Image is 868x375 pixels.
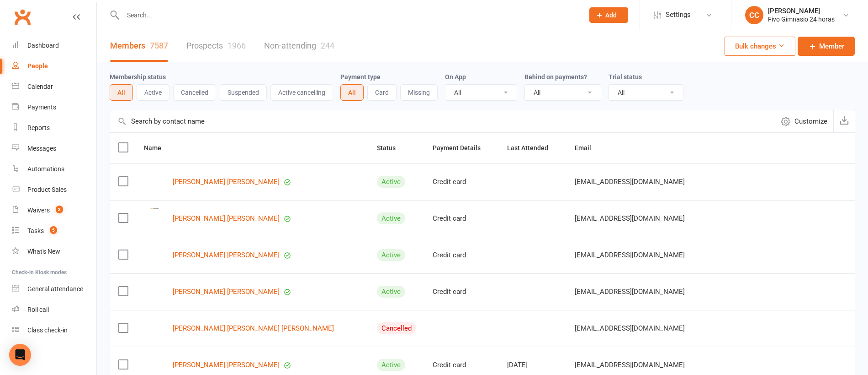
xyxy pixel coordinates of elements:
[340,73,381,81] label: Payment type
[12,97,96,118] a: Payments
[433,251,491,259] div: Credit card
[575,320,685,337] span: [EMAIL_ADDRESS][DOMAIN_NAME]
[666,5,691,25] span: Settings
[50,226,57,234] span: 5
[264,30,334,62] a: Non-attending244
[12,118,96,138] a: Reports
[11,5,34,28] a: Clubworx
[768,15,835,23] div: Fivo Gimnasio 24 horas
[12,320,96,341] a: Class kiosk mode
[173,215,280,223] a: [PERSON_NAME] [PERSON_NAME]
[173,325,334,332] a: [PERSON_NAME] [PERSON_NAME] [PERSON_NAME]
[575,144,601,152] span: Email
[27,306,49,313] div: Roll call
[575,173,685,190] span: [EMAIL_ADDRESS][DOMAIN_NAME]
[9,344,31,366] div: Open Intercom Messenger
[12,221,96,241] a: Tasks 5
[609,73,642,81] label: Trial status
[575,246,685,264] span: [EMAIL_ADDRESS][DOMAIN_NAME]
[12,279,96,299] a: General attendance kiosk mode
[445,73,466,81] label: On App
[575,356,685,374] span: [EMAIL_ADDRESS][DOMAIN_NAME]
[575,210,685,227] span: [EMAIL_ADDRESS][DOMAIN_NAME]
[12,179,96,200] a: Product Sales
[110,73,166,81] label: Membership status
[433,178,491,186] div: Credit card
[173,288,280,296] a: [PERSON_NAME] [PERSON_NAME]
[173,361,280,369] a: [PERSON_NAME] [PERSON_NAME]
[110,30,168,62] a: Members7587
[27,62,48,70] div: People
[433,361,491,369] div: Credit card
[270,84,333,101] button: Active cancelling
[798,37,855,56] a: Member
[12,200,96,221] a: Waivers 3
[137,84,169,101] button: Active
[173,178,280,186] a: [PERSON_NAME] [PERSON_NAME]
[56,206,63,213] span: 3
[768,7,835,15] div: [PERSON_NAME]
[12,138,96,159] a: Messages
[589,7,628,23] button: Add
[377,322,416,334] div: Cancelled
[27,186,67,193] div: Product Sales
[377,142,406,153] button: Status
[27,248,60,255] div: What's New
[340,84,364,101] button: All
[507,361,558,369] div: [DATE]
[12,35,96,56] a: Dashboard
[725,37,795,56] button: Bulk changes
[144,281,165,303] img: Luisa Maria
[27,207,50,214] div: Waivers
[150,41,168,50] div: 7587
[12,299,96,320] a: Roll call
[775,110,833,132] button: Customize
[367,84,397,101] button: Card
[173,84,216,101] button: Cancelled
[144,142,171,153] button: Name
[605,11,617,19] span: Add
[377,212,405,224] div: Active
[27,42,59,49] div: Dashboard
[433,142,491,153] button: Payment Details
[12,159,96,179] a: Automations
[144,318,165,339] img: Rosalie Adriana Mary
[507,144,558,152] span: Last Attended
[120,9,577,22] input: Search...
[12,241,96,262] a: What's New
[575,283,685,300] span: [EMAIL_ADDRESS][DOMAIN_NAME]
[110,84,133,101] button: All
[377,176,405,188] div: Active
[12,56,96,76] a: People
[186,30,246,62] a: Prospects1966
[27,227,44,234] div: Tasks
[228,41,246,50] div: 1966
[27,326,68,334] div: Class check-in
[173,251,280,259] a: [PERSON_NAME] [PERSON_NAME]
[27,103,56,111] div: Payments
[377,144,406,152] span: Status
[27,83,53,90] div: Calendar
[144,144,171,152] span: Name
[144,208,165,229] img: Luis Angel
[27,124,50,131] div: Reports
[321,41,334,50] div: 244
[377,286,405,298] div: Active
[433,288,491,296] div: Credit card
[433,215,491,223] div: Credit card
[377,249,405,261] div: Active
[12,76,96,97] a: Calendar
[745,6,763,24] div: CC
[144,171,165,193] img: Jaime
[377,359,405,371] div: Active
[220,84,267,101] button: Suspended
[27,145,56,152] div: Messages
[507,142,558,153] button: Last Attended
[400,84,438,101] button: Missing
[144,245,165,266] img: Andres Alfonzo
[524,73,587,81] label: Behind on payments?
[433,144,491,152] span: Payment Details
[575,142,601,153] button: Email
[27,285,83,293] div: General attendance
[794,116,827,127] span: Customize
